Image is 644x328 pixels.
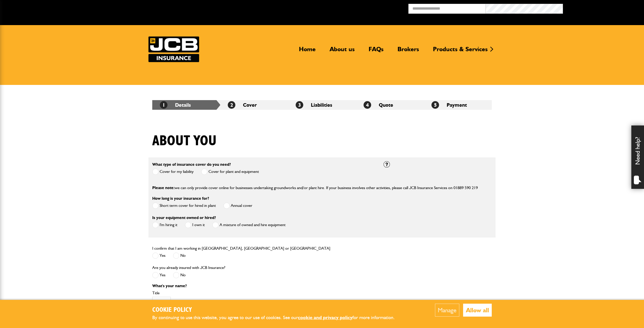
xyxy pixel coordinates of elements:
a: JCB Insurance Services [148,37,199,62]
li: Details [152,100,220,110]
a: Products & Services [429,45,491,57]
label: What type of insurance cover do you need? [152,162,231,167]
span: 2 [228,101,235,109]
label: Are you already insured with JCB Insurance? [152,266,225,270]
div: Need help? [631,125,644,189]
p: By continuing to use this website, you agree to our use of cookies. See our for more information. [152,314,403,322]
a: cookie and privacy policy [298,315,352,320]
label: A mixture of owned and hire equipment [212,222,286,228]
label: Yes [152,252,165,259]
label: How long is your insurance for? [152,196,209,201]
button: Manage [435,304,459,317]
label: Is your equipment owned or hired? [152,216,216,220]
li: Quote [356,100,424,110]
label: Cover for plant and equipment [201,169,259,175]
label: Annual cover [223,203,252,209]
label: Short term cover for hired in plant [152,203,216,209]
label: I'm hiring it [152,222,177,228]
a: FAQs [365,45,387,57]
label: Yes [152,272,165,278]
label: I confirm that I am working in [GEOGRAPHIC_DATA], [GEOGRAPHIC_DATA] or [GEOGRAPHIC_DATA] [152,246,330,250]
label: Title [152,291,376,295]
span: 1 [160,101,167,109]
span: 5 [431,101,439,109]
a: About us [326,45,358,57]
a: Brokers [394,45,423,57]
li: Liabilities [288,100,356,110]
label: No [173,272,186,278]
li: Payment [424,100,492,110]
a: Home [295,45,319,57]
span: Please note: [152,185,175,190]
button: Allow all [463,304,492,317]
label: No [173,252,186,259]
p: we can only provide cover online for businesses undertaking groundworks and/or plant hire. If you... [152,185,492,191]
li: Cover [220,100,288,110]
p: What's your name? [152,284,376,288]
h2: Cookie Policy [152,306,403,314]
span: 3 [296,101,303,109]
label: I own it [185,222,205,228]
label: Cover for my liability [152,169,194,175]
button: Broker Login [563,4,640,12]
img: JCB Insurance Services logo [148,37,199,62]
span: 4 [364,101,371,109]
h1: About you [152,133,217,150]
